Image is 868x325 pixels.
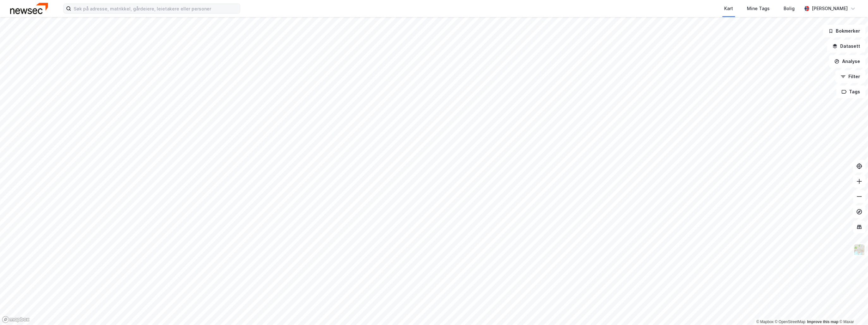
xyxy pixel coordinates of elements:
[2,316,30,323] a: Mapbox homepage
[724,5,733,12] div: Kart
[836,295,868,325] div: Kontrollprogram for chat
[10,3,48,14] img: newsec-logo.f6e21ccffca1b3a03d2d.png
[812,5,848,12] div: [PERSON_NAME]
[829,55,865,68] button: Analyse
[823,25,865,37] button: Bokmerker
[775,320,805,324] a: OpenStreetMap
[835,70,865,83] button: Filter
[71,4,240,13] input: Søk på adresse, matrikkel, gårdeiere, leietakere eller personer
[836,85,865,98] button: Tags
[827,40,865,53] button: Datasett
[853,244,865,256] img: Z
[756,320,773,324] a: Mapbox
[784,5,795,12] div: Bolig
[836,295,868,325] iframe: Chat Widget
[747,5,770,12] div: Mine Tags
[807,320,838,324] a: Improve this map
